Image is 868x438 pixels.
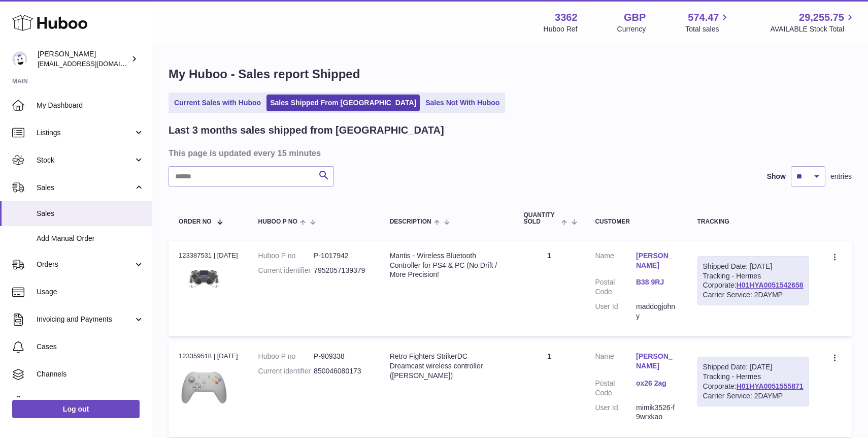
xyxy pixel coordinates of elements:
[624,11,646,24] strong: GBP
[513,341,585,437] td: 1
[595,218,677,225] div: Customer
[37,183,133,193] span: Sales
[179,251,238,260] div: 123387531 | [DATE]
[595,403,636,422] dt: User Id
[37,397,144,406] span: Settings
[171,95,264,111] a: Current Sales with Huboo
[179,364,229,410] img: $_57.PNG
[37,369,144,379] span: Channels
[37,128,133,138] span: Listings
[595,379,636,398] dt: Postal Code
[169,147,849,159] h3: This page is updated every 15 minutes
[37,315,133,324] span: Invoicing and Payments
[37,260,133,269] span: Orders
[636,403,677,422] dd: mimik3526-f9wrxkao
[38,59,149,68] span: [EMAIL_ADDRESS][DOMAIN_NAME]
[37,234,144,243] span: Add Manual Order
[258,352,314,361] dt: Huboo P no
[314,251,370,261] dd: P-1017942
[258,251,314,261] dt: Huboo P no
[697,218,809,225] div: Tracking
[595,302,636,321] dt: User Id
[38,49,129,69] div: [PERSON_NAME]
[314,352,370,361] dd: P-909338
[737,281,804,289] a: H01HYA0051542658
[636,277,677,287] a: B38 9RJ
[688,11,719,24] span: 574.47
[37,287,144,297] span: Usage
[258,366,314,376] dt: Current identifier
[799,11,844,24] span: 29,255.75
[595,352,636,373] dt: Name
[636,302,677,321] dd: maddogjohny
[513,241,585,336] td: 1
[169,66,852,82] h1: My Huboo - Sales report Shipped
[422,95,503,111] a: Sales Not With Huboo
[179,352,238,361] div: 123359518 | [DATE]
[636,352,677,371] a: [PERSON_NAME]
[523,212,559,225] span: Quantity Sold
[37,209,144,218] span: Sales
[169,123,444,137] h2: Last 3 months sales shipped from [GEOGRAPHIC_DATA]
[544,24,578,34] div: Huboo Ref
[697,256,809,306] div: Tracking - Hermes Corporate:
[703,391,804,401] div: Carrier Service: 2DAYMP
[685,11,730,34] a: 574.47 Total sales
[12,400,140,418] a: Log out
[830,172,852,181] span: entries
[179,263,229,295] img: $_57.PNG
[37,155,133,165] span: Stock
[555,11,578,24] strong: 3362
[314,266,370,275] dd: 7952057139379
[12,51,27,67] img: sales@gamesconnection.co.uk
[617,24,646,34] div: Currency
[266,95,420,111] a: Sales Shipped From [GEOGRAPHIC_DATA]
[390,251,504,280] div: Mantis - Wireless Bluetooth Controller for PS4 & PC (No Drift / More Precision!
[179,218,212,225] span: Order No
[737,382,804,390] a: H01HYA0051555871
[767,172,786,181] label: Show
[770,24,856,34] span: AVAILABLE Stock Total
[636,379,677,388] a: ox26 2ag
[703,290,804,300] div: Carrier Service: 2DAYMP
[770,11,856,34] a: 29,255.75 AVAILABLE Stock Total
[703,362,804,372] div: Shipped Date: [DATE]
[636,251,677,270] a: [PERSON_NAME]
[314,366,370,376] dd: 850046080173
[685,24,730,34] span: Total sales
[37,101,144,110] span: My Dashboard
[697,357,809,406] div: Tracking - Hermes Corporate:
[390,218,431,225] span: Description
[595,277,636,297] dt: Postal Code
[390,352,504,381] div: Retro Fighters StrikerDC Dreamcast wireless controller ([PERSON_NAME])
[595,251,636,273] dt: Name
[258,218,297,225] span: Huboo P no
[258,266,314,275] dt: Current identifier
[703,262,804,271] div: Shipped Date: [DATE]
[37,342,144,352] span: Cases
